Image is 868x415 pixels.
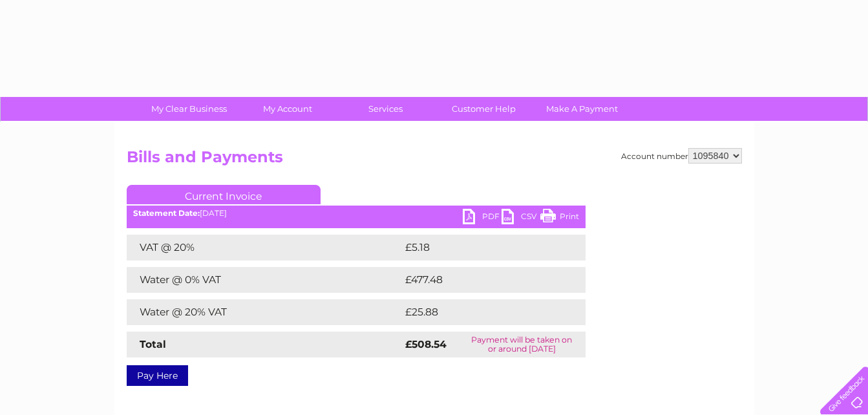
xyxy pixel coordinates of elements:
[127,209,586,218] div: [DATE]
[430,97,537,121] a: Customer Help
[127,235,402,261] td: VAT @ 20%
[127,365,188,386] a: Pay Here
[502,209,540,228] a: CSV
[127,299,402,325] td: Water @ 20% VAT
[133,208,200,218] b: Statement Date:
[405,338,447,350] strong: £508.54
[402,267,562,293] td: £477.48
[402,235,554,261] td: £5.18
[540,209,579,228] a: Print
[332,97,439,121] a: Services
[127,267,402,293] td: Water @ 0% VAT
[458,332,585,357] td: Payment will be taken on or around [DATE]
[140,338,166,350] strong: Total
[234,97,341,121] a: My Account
[621,148,742,164] div: Account number
[463,209,502,228] a: PDF
[127,185,321,204] a: Current Invoice
[136,97,242,121] a: My Clear Business
[529,97,635,121] a: Make A Payment
[127,148,742,173] h2: Bills and Payments
[402,299,560,325] td: £25.88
